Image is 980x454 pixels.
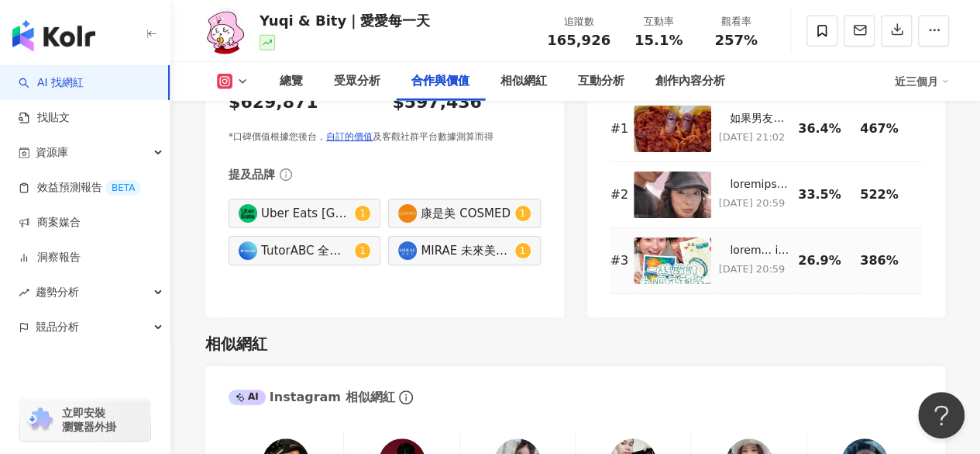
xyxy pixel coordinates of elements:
[36,275,79,310] span: 趨勢分析
[229,167,275,183] div: 提及品牌
[260,11,430,30] div: Yuqi & Bity｜愛愛每一天
[398,241,417,260] img: KOL Avatar
[719,243,791,258] div: ⠀ lorem... ipsumdol！🧑‍🎄🌲 （ S amet cons adi eli se doe... 🎶 temporinci～～ utlabo 9 etd！🥹❤️ magnaal，...
[19,110,70,126] a: 找貼文
[610,252,626,269] div: # 3
[355,243,370,258] sup: 1
[918,392,965,438] iframe: Help Scout Beacon - Open
[19,250,81,265] a: 洞察報告
[714,33,758,48] span: 257%
[719,195,791,212] p: [DATE] 20:59
[520,208,526,219] span: 1
[634,172,711,218] img: ⠀ 快學起來去試試看！！🧙🏻‍♂️✨ 但力度記得要控制哦～不然就喔蟹.... （逛都逛不完💩💩💩） - 還記得小宥說過～想了解另一半是否有耐心～ 帶他逛美妝店就對了！！ 所以學完影片裡的招式～保...
[634,106,711,152] img: ⠀ 如果男友要出差～👨🏻‍💼💼 （教你們成為最給力的女(神)朋(隊)友！🧌✨ - Step 01：愛心早餐 讓他起床不只驚喜還活力滿滿！ Step 02：準備貼心小物 讓他使用的時候想起你～💕 ...
[610,120,626,137] div: # 1
[36,310,79,345] span: 競品分析
[634,33,683,48] span: 15.1%
[19,215,81,230] a: 商案媒合
[421,205,511,222] div: 康是美 COSMED
[655,72,725,91] div: 創作內容分析
[12,20,95,51] img: logo
[229,91,318,115] div: $629,871
[547,14,610,29] div: 追蹤數
[205,333,267,355] div: 相似網紅
[229,390,266,405] div: AI
[201,8,248,54] img: KOL Avatar
[229,130,541,144] div: *口碑價值根據您後台， 及客觀社群平台數據測算而得
[25,407,55,432] img: chrome extension
[397,388,415,407] span: info-circle
[392,91,482,115] div: $597,436
[719,261,791,278] p: [DATE] 20:59
[798,120,852,137] div: 36.4%
[610,186,626,203] div: # 2
[355,206,370,221] sup: 1
[19,287,29,298] span: rise
[719,129,791,146] p: [DATE] 21:02
[19,75,84,91] a: searchAI 找網紅
[359,208,366,219] span: 1
[261,242,351,259] div: TutorABC 全球線上教育領導品牌
[895,69,949,94] div: 近三個月
[229,389,394,406] div: Instagram 相似網紅
[520,245,526,256] span: 1
[578,72,624,91] div: 互動分析
[19,180,141,196] a: 效益預測報告BETA
[20,399,150,441] a: chrome extension立即安裝 瀏覽器外掛
[515,243,531,258] sup: 1
[798,186,852,203] div: 33.5%
[398,204,417,223] img: KOL Avatar
[239,204,257,223] img: KOL Avatar
[719,177,791,192] div: ⠀ loremips！！🧙🏻‍♂️✨ dolorsita～conse.... （adipi💩💩💩） - elitsed～doeiusmodte～ incididun！！ utlaboreet～d...
[326,131,373,142] a: 自訂的價值
[798,252,852,269] div: 26.9%
[629,14,688,29] div: 互動率
[62,406,116,434] span: 立即安裝 瀏覽器外掛
[860,186,914,203] div: 522%
[261,205,351,222] div: Uber Eats [GEOGRAPHIC_DATA]
[547,32,610,48] span: 165,926
[36,135,68,170] span: 資源庫
[719,111,791,126] div: ⠀ 如果男友要出差～👨🏻‍💼💼 （教你們成為最給力的女(神)朋(隊)友！🧌✨ - Step 01：愛心早餐 讓他起床不只驚喜還活力滿滿！ Step 02：準備貼心小物 讓他使用的時候想起你～💕 ...
[500,72,547,91] div: 相似網紅
[359,245,366,256] span: 1
[515,206,531,221] sup: 1
[634,237,711,284] img: ⠀ 再過三個月... 那個女人又要來了！🧑‍🎄🌲 （ I just want you for my own... 🎶 你們知道這代表什麼嗎～～ 我們交往要滿 6 週年了！🥹❤️ 時間真的過好快，...
[860,120,914,137] div: 467%
[411,72,469,91] div: 合作與價值
[421,242,511,259] div: MIRAE 未來美|mirae_skincare
[277,166,294,183] span: info-circle
[239,241,257,260] img: KOL Avatar
[334,72,380,91] div: 受眾分析
[707,14,765,29] div: 觀看率
[280,72,303,91] div: 總覽
[860,252,914,269] div: 386%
